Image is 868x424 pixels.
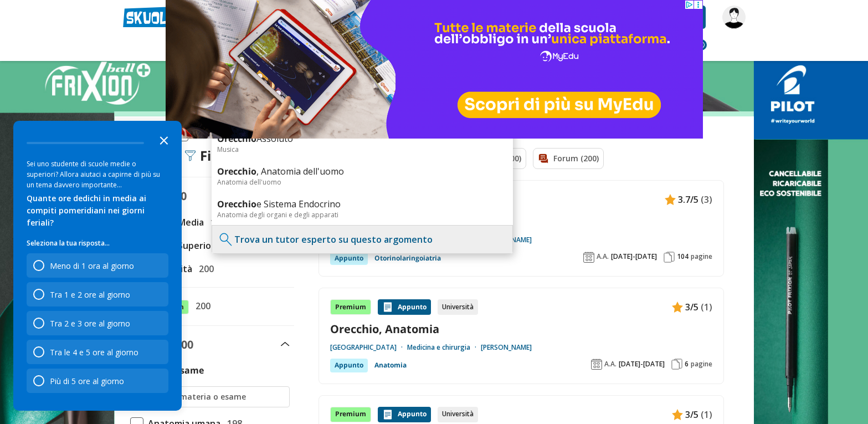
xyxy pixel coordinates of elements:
img: Pagine [664,252,675,263]
img: Pagine [671,359,682,370]
div: Anatomia dell'uomo [217,177,507,187]
div: Tra le 4 e 5 ore al giorno [27,340,168,364]
b: Orecchio [217,165,256,177]
div: Più di 5 ore al giorno [27,369,168,393]
button: Close the survey [153,129,175,151]
div: Meno di 1 ora al giorno [27,253,168,278]
div: Appunto [330,359,368,372]
div: Appunto [330,252,368,265]
div: Musica [217,145,507,154]
span: (3) [701,192,712,207]
span: A.A. [597,252,609,261]
a: OrecchioAssoluto [217,132,507,145]
a: Anatomia [374,359,407,372]
span: 6 [685,360,689,369]
span: 3.7/5 [678,192,698,207]
p: Seleziona la tua risposta... [27,238,168,249]
span: 200 [175,337,193,352]
input: Ricerca materia o esame [150,391,284,402]
img: Appunti contenuto [382,409,393,420]
div: Appunto [378,299,431,315]
span: [DATE]-[DATE] [619,360,665,369]
img: Filtra filtri mobile [184,150,196,161]
div: Anatomia degli organi e degli apparati [217,210,507,219]
img: Appunti contenuto [382,302,393,313]
span: (1) [701,300,712,314]
img: Anno accademico [591,359,602,370]
a: [GEOGRAPHIC_DATA] [330,343,407,352]
div: Filtra [184,148,235,164]
a: Orecchioe Sistema Endocrino [217,198,507,210]
a: Otorinolaringoiatria [374,252,441,265]
img: Trova un tutor esperto [218,231,234,248]
span: 3/5 [685,407,698,422]
span: 177 [206,215,225,229]
img: Appunti contenuto [672,302,683,313]
div: Survey [13,121,182,411]
a: Otorinolaringoiatria - orecchio [330,214,712,229]
a: [PERSON_NAME] [481,343,532,352]
span: 200 [191,299,210,313]
span: 3/5 [685,300,698,314]
span: Scuola Superiore [143,238,220,253]
span: pagine [691,252,712,261]
div: Quante ore dedichi in media ai compiti pomeridiani nei giorni feriali? [27,192,168,229]
div: Appunto [378,407,431,422]
span: (1) [701,407,712,422]
div: Tra 2 e 3 ore al giorno [50,318,130,329]
div: Tra 2 e 3 ore al giorno [27,311,168,335]
div: Sei uno studente di scuole medie o superiori? Allora aiutaci a capirne di più su un tema davvero ... [27,159,168,190]
img: Reginaceleste [722,6,746,29]
span: [DATE]-[DATE] [611,252,657,261]
div: Premium [330,299,371,315]
div: Università [438,299,478,315]
div: Premium [330,407,371,422]
div: Tra 1 e 2 ore al giorno [50,289,130,300]
span: pagine [691,360,712,369]
div: Tra 1 e 2 ore al giorno [27,282,168,306]
div: Più di 5 ore al giorno [50,376,124,386]
b: Orecchio [217,198,256,210]
img: Appunti contenuto [665,194,676,205]
div: Tra le 4 e 5 ore al giorno [50,347,138,357]
div: Università [438,407,478,422]
img: Anno accademico [583,252,594,263]
a: Trova un tutor esperto su questo argomento [234,233,433,246]
span: 200 [194,262,214,276]
span: 104 [677,252,689,261]
a: Orecchio, Anatomia dell'uomo [217,165,507,177]
a: Forum (200) [533,148,604,169]
img: Apri e chiudi sezione [281,342,290,346]
a: Medicina e chirurgia [407,343,481,352]
a: Orecchio, Anatomia [330,321,712,336]
div: Meno di 1 ora al giorno [50,260,134,271]
span: A.A. [604,360,617,369]
img: Forum filtro contenuto [538,153,549,164]
b: Orecchio [217,132,256,145]
img: Appunti contenuto [672,409,683,420]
